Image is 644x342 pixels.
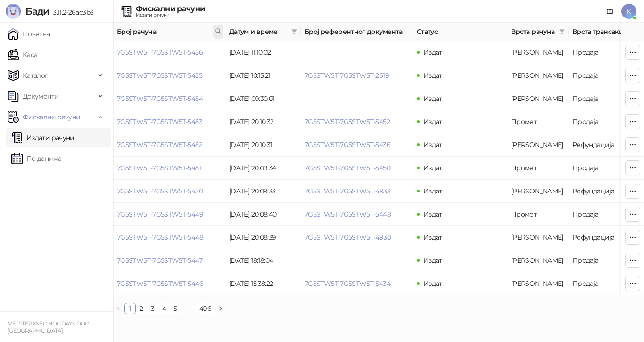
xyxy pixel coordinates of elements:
[117,141,202,149] a: 7G5STW5T-7G5STW5T-5452
[113,87,225,110] td: 7G5STW5T-7G5STW5T-5454
[117,26,211,37] span: Број рачуна
[507,272,569,295] td: Аванс
[113,157,225,180] td: 7G5STW5T-7G5STW5T-5451
[225,41,301,64] td: [DATE] 11:10:02
[423,94,442,103] span: Издат
[136,303,147,314] a: 2
[423,141,442,149] span: Издат
[23,66,48,85] span: Каталог
[217,306,223,311] span: right
[423,187,442,195] span: Издат
[113,272,225,295] td: 7G5STW5T-7G5STW5T-5446
[113,41,225,64] td: 7G5STW5T-7G5STW5T-5456
[158,303,170,314] li: 4
[170,303,181,314] a: 5
[423,279,442,288] span: Издат
[289,25,299,39] span: filter
[113,180,225,203] td: 7G5STW5T-7G5STW5T-5450
[23,108,80,126] span: Фискални рачуни
[305,279,390,288] a: 7G5STW5T-7G5STW5T-5434
[507,87,569,110] td: Аванс
[225,249,301,272] td: [DATE] 18:18:04
[117,71,202,80] a: 7G5STW5T-7G5STW5T-5455
[603,4,618,19] a: Документација
[117,279,203,288] a: 7G5STW5T-7G5STW5T-5446
[559,29,565,34] span: filter
[225,272,301,295] td: [DATE] 15:38:22
[225,110,301,133] td: [DATE] 20:10:32
[423,117,442,126] span: Издат
[225,180,301,203] td: [DATE] 20:09:33
[113,203,225,226] td: 7G5STW5T-7G5STW5T-5449
[11,149,61,168] a: По данима
[113,226,225,249] td: 7G5STW5T-7G5STW5T-5448
[8,25,50,43] a: Почетна
[124,303,136,314] li: 1
[507,23,569,41] th: Врста рачуна
[511,26,555,37] span: Врста рачуна
[113,249,225,272] td: 7G5STW5T-7G5STW5T-5447
[225,64,301,87] td: [DATE] 10:15:21
[8,320,90,334] small: MEDITERANEO HOLIDAYS DOO [GEOGRAPHIC_DATA]
[113,110,225,133] td: 7G5STW5T-7G5STW5T-5453
[117,187,203,195] a: 7G5STW5T-7G5STW5T-5450
[147,303,158,314] li: 3
[116,306,122,311] span: left
[225,157,301,180] td: [DATE] 20:09:34
[557,25,567,39] span: filter
[507,203,569,226] td: Промет
[572,26,636,37] span: Врста трансакције
[423,210,442,218] span: Издат
[225,133,301,157] td: [DATE] 20:10:31
[507,180,569,203] td: Аванс
[117,210,203,218] a: 7G5STW5T-7G5STW5T-5449
[291,29,297,34] span: filter
[507,64,569,87] td: Аванс
[117,164,201,172] a: 7G5STW5T-7G5STW5T-5451
[423,233,442,242] span: Издат
[423,71,442,80] span: Издат
[507,41,569,64] td: Аванс
[196,303,215,314] li: 496
[507,249,569,272] td: Аванс
[8,45,37,64] a: Каса
[170,303,181,314] li: 5
[423,256,442,265] span: Издат
[23,87,58,106] span: Документи
[25,6,49,17] span: Бади
[215,303,226,314] li: Следећа страна
[117,94,203,103] a: 7G5STW5T-7G5STW5T-5454
[136,5,205,13] div: Фискални рачуни
[113,133,225,157] td: 7G5STW5T-7G5STW5T-5452
[197,303,214,314] a: 496
[225,226,301,249] td: [DATE] 20:08:39
[305,117,390,126] a: 7G5STW5T-7G5STW5T-5452
[117,233,203,242] a: 7G5STW5T-7G5STW5T-5448
[117,117,202,126] a: 7G5STW5T-7G5STW5T-5453
[113,23,225,41] th: Број рачуна
[215,303,226,314] button: right
[136,13,205,17] div: Издати рачуни
[225,203,301,226] td: [DATE] 20:08:40
[136,303,147,314] li: 2
[11,128,74,147] a: Издати рачуни
[6,4,21,19] img: Logo
[305,164,390,172] a: 7G5STW5T-7G5STW5T-5450
[113,64,225,87] td: 7G5STW5T-7G5STW5T-5455
[305,187,390,195] a: 7G5STW5T-7G5STW5T-4933
[181,303,196,314] span: •••
[125,303,135,314] a: 1
[423,48,442,57] span: Издат
[181,303,196,314] li: Следећих 5 Страна
[113,303,124,314] li: Претходна страна
[49,8,93,17] span: 3.11.2-26ac3b3
[507,110,569,133] td: Промет
[305,71,389,80] a: 7G5STW5T-7G5STW5T-2619
[507,226,569,249] td: Аванс
[229,26,288,37] span: Датум и време
[305,141,390,149] a: 7G5STW5T-7G5STW5T-5436
[301,23,413,41] th: Број референтног документа
[507,157,569,180] td: Промет
[117,48,203,57] a: 7G5STW5T-7G5STW5T-5456
[225,87,301,110] td: [DATE] 09:30:01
